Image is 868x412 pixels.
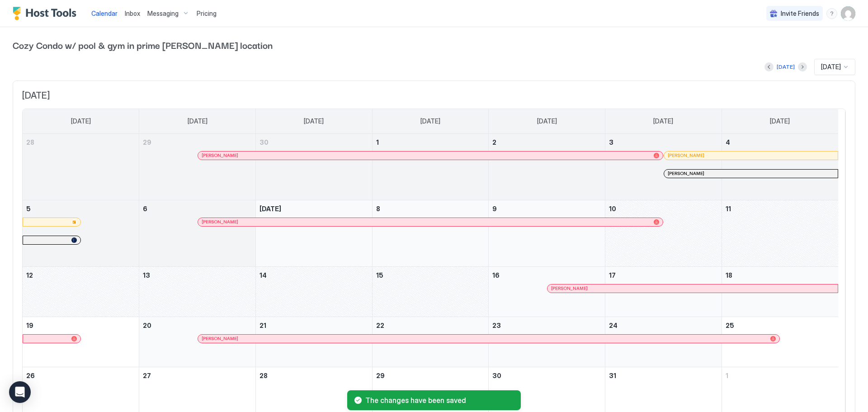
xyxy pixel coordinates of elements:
span: 12 [26,271,33,279]
a: October 24, 2025 [605,317,722,334]
td: September 28, 2025 [23,134,139,200]
span: Invite Friends [781,9,819,18]
span: [DATE] [821,63,841,71]
a: September 29, 2025 [139,134,255,151]
span: 14 [259,271,267,279]
span: The changes have been saved [365,396,514,405]
a: October 4, 2025 [722,134,838,151]
span: 17 [609,271,616,279]
a: Sunday [62,109,100,133]
a: October 17, 2025 [605,267,722,284]
span: [PERSON_NAME] [668,170,704,176]
span: [DATE] [71,117,91,125]
span: 29 [376,372,385,379]
a: October 9, 2025 [489,200,605,217]
span: [DATE] [22,90,846,101]
a: October 16, 2025 [489,267,605,284]
a: October 21, 2025 [256,317,372,334]
td: October 10, 2025 [605,200,722,266]
span: 8 [376,205,380,213]
span: Inbox [125,9,140,17]
td: October 22, 2025 [372,317,489,367]
a: October 7, 2025 [256,200,372,217]
span: 24 [609,322,618,329]
span: Calendar [91,9,118,17]
td: October 11, 2025 [722,200,838,266]
a: October 2, 2025 [489,134,605,151]
td: October 24, 2025 [605,317,722,367]
span: 5 [26,205,31,213]
td: October 21, 2025 [255,317,372,367]
td: October 3, 2025 [605,134,722,200]
span: 28 [26,138,34,146]
span: 21 [259,322,266,329]
span: 2 [492,138,496,146]
a: Friday [644,109,682,133]
a: October 14, 2025 [256,267,372,284]
div: [PERSON_NAME] [551,285,834,291]
span: [DATE] [653,117,673,125]
td: October 13, 2025 [139,266,256,317]
td: October 17, 2025 [605,266,722,317]
div: Open Intercom Messenger [9,381,31,403]
a: Wednesday [411,109,449,133]
td: October 16, 2025 [489,266,605,317]
span: [PERSON_NAME] [202,152,238,158]
span: [PERSON_NAME] [202,336,238,341]
a: October 26, 2025 [23,367,139,384]
a: Saturday [761,109,799,133]
div: menu [826,8,837,19]
td: October 4, 2025 [722,134,838,200]
a: October 13, 2025 [139,267,255,284]
a: Host Tools Logo [13,7,80,20]
span: 30 [259,138,269,146]
span: 6 [143,205,147,213]
div: [DATE] [777,63,795,71]
div: [PERSON_NAME] [202,219,659,225]
span: 19 [26,322,33,329]
span: 4 [726,138,730,146]
td: October 12, 2025 [23,266,139,317]
div: [PERSON_NAME] [668,170,834,176]
span: 25 [726,322,734,329]
td: October 25, 2025 [722,317,838,367]
a: September 30, 2025 [256,134,372,151]
td: October 5, 2025 [23,200,139,266]
span: 29 [143,138,151,146]
span: Messaging [147,9,179,18]
span: 22 [376,322,384,329]
div: [PERSON_NAME] [202,152,659,158]
span: 10 [609,205,616,213]
td: October 2, 2025 [489,134,605,200]
span: [DATE] [770,117,790,125]
span: 28 [259,372,268,379]
a: October 11, 2025 [722,200,838,217]
a: Monday [179,109,217,133]
button: [DATE] [775,62,796,72]
span: 16 [492,271,500,279]
a: October 25, 2025 [722,317,838,334]
span: [DATE] [537,117,557,125]
div: [PERSON_NAME] [202,336,776,341]
span: 20 [143,322,151,329]
td: October 14, 2025 [255,266,372,317]
a: October 29, 2025 [373,367,489,384]
div: User profile [841,6,855,21]
td: October 1, 2025 [372,134,489,200]
td: October 7, 2025 [255,200,372,266]
a: October 3, 2025 [605,134,722,151]
a: October 27, 2025 [139,367,255,384]
span: 23 [492,322,501,329]
a: September 28, 2025 [23,134,139,151]
a: Thursday [528,109,566,133]
span: [DATE] [188,117,208,125]
a: October 28, 2025 [256,367,372,384]
span: 3 [609,138,613,146]
a: October 31, 2025 [605,367,722,384]
button: Previous month [764,62,774,71]
span: [DATE] [304,117,324,125]
a: October 10, 2025 [605,200,722,217]
a: October 18, 2025 [722,267,838,284]
td: October 20, 2025 [139,317,256,367]
span: [PERSON_NAME] [202,219,238,225]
